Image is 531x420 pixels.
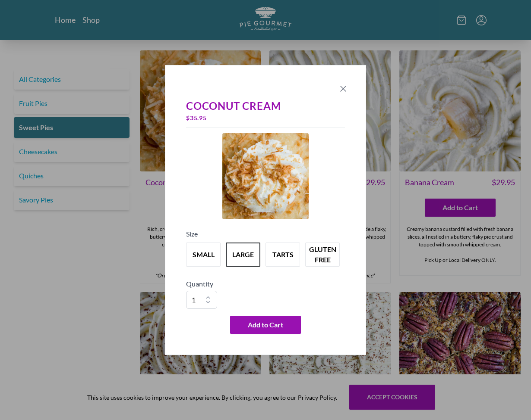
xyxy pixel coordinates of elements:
[186,229,345,239] h5: Size
[265,243,300,267] button: Variant Swatch
[186,100,345,112] div: Coconut Cream
[226,243,260,267] button: Variant Swatch
[186,279,345,289] h5: Quantity
[338,84,348,94] button: Close panel
[305,243,340,267] button: Variant Swatch
[248,320,283,330] span: Add to Cart
[186,112,345,124] div: $ 35.95
[186,243,221,267] button: Variant Swatch
[230,316,301,334] button: Add to Cart
[222,133,309,222] a: Product Image
[222,133,309,219] img: Product Image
